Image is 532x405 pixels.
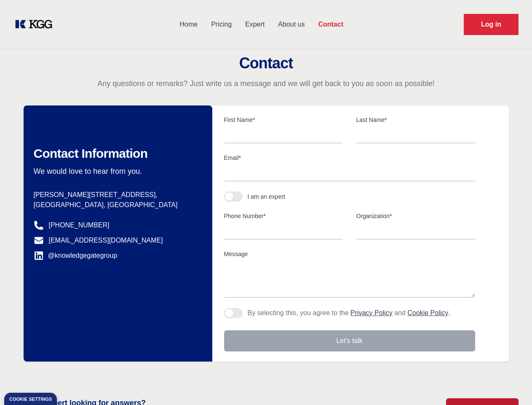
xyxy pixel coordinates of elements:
p: [GEOGRAPHIC_DATA], [GEOGRAPHIC_DATA] [34,200,199,210]
label: Organization* [356,212,475,220]
a: Privacy Policy [350,309,393,316]
a: Expert [238,13,271,35]
a: Pricing [204,13,238,35]
h2: Contact Information [34,146,199,161]
a: [EMAIL_ADDRESS][DOMAIN_NAME] [49,235,163,246]
iframe: Chat Widget [490,364,532,405]
label: First Name* [224,116,343,124]
a: Cookie Policy [407,309,448,316]
div: Cookie settings [9,397,52,402]
p: [PERSON_NAME][STREET_ADDRESS], [34,190,199,200]
a: KOL Knowledge Platform: Talk to Key External Experts (KEE) [13,18,59,31]
h2: Contact [10,55,522,72]
a: [PHONE_NUMBER] [49,220,110,230]
a: Request Demo [464,14,519,35]
a: About us [271,13,311,35]
label: Phone Number* [224,212,343,220]
button: Let's talk [224,330,475,351]
p: Any questions or remarks? Just write us a message and we will get back to you as soon as possible! [10,78,522,89]
label: Message [224,250,475,258]
p: By selecting this, you agree to the and . [248,308,450,318]
a: @knowledgegategroup [34,251,118,261]
label: Last Name* [356,116,475,124]
div: I am an expert [248,192,286,201]
label: Email* [224,154,475,162]
p: We would love to hear from you. [34,166,199,176]
a: Contact [311,13,350,35]
a: Home [173,13,204,35]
